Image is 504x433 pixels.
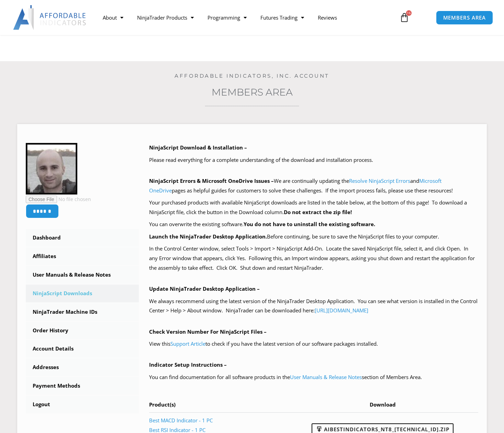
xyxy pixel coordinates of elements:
[149,176,478,196] p: We are continually updating the and pages as helpful guides for customers to solve these challeng...
[149,361,227,368] b: Indicator Setup Instructions –
[244,221,375,227] b: You do not have to uninstall the existing software.
[13,5,87,30] img: LogoAI | Affordable Indicators – NinjaTrader
[311,10,344,25] a: Reviews
[149,232,478,242] p: Before continuing, be sure to save the NinjaScript files to your computer.
[149,285,260,292] b: Update NinjaTrader Desktop Application –
[349,177,410,184] a: Resolve NinjaScript Errors
[26,247,139,265] a: Affiliates
[436,11,493,25] a: MEMBERS AREA
[149,177,274,184] b: NinjaScript Errors & Microsoft OneDrive Issues –
[149,328,267,335] b: Check Version Number For NinjaScript Files –
[212,86,293,98] a: Members Area
[149,339,478,349] p: View this to check if you have the latest version of our software packages installed.
[284,209,352,215] b: Do not extract the zip file!
[26,285,139,302] a: NinjaScript Downloads
[254,10,311,25] a: Futures Trading
[149,220,478,229] p: You can overwrite the existing software.
[389,8,419,27] a: 16
[170,340,205,347] a: Support Article
[201,10,254,25] a: Programming
[26,358,139,376] a: Addresses
[149,417,213,424] a: Best MACD Indicator - 1 PC
[175,73,329,79] a: Affordable Indicators, Inc. Account
[149,198,478,217] p: Your purchased products with available NinjaScript downloads are listed in the table below, at th...
[149,297,478,316] p: We always recommend using the latest version of the NinjaTrader Desktop Application. You can see ...
[96,10,130,25] a: About
[96,10,393,25] nav: Menu
[290,374,362,380] a: User Manuals & Release Notes
[315,307,368,314] a: [URL][DOMAIN_NAME]
[26,229,139,413] nav: Account pages
[149,244,478,273] p: In the Control Center window, select Tools > Import > NinjaScript Add-On. Locate the saved NinjaS...
[26,266,139,284] a: User Manuals & Release Notes
[149,401,176,408] span: Product(s)
[26,340,139,358] a: Account Details
[26,229,139,247] a: Dashboard
[26,377,139,395] a: Payment Methods
[26,322,139,340] a: Order History
[149,155,478,165] p: Please read everything for a complete understanding of the download and installation process.
[406,10,412,16] span: 16
[26,396,139,413] a: Logout
[26,303,139,321] a: NinjaTrader Machine IDs
[149,177,441,194] a: Microsoft OneDrive
[443,15,486,20] span: MEMBERS AREA
[149,144,247,151] b: NinjaScript Download & Installation –
[149,373,478,382] p: You can find documentation for all software products in the section of Members Area.
[130,10,201,25] a: NinjaTrader Products
[26,143,77,195] img: 71d51b727fd0980defc0926a584480a80dca29e5385b7c6ff19b9310cf076714
[370,401,396,408] span: Download
[149,233,267,240] b: Launch the NinjaTrader Desktop Application.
